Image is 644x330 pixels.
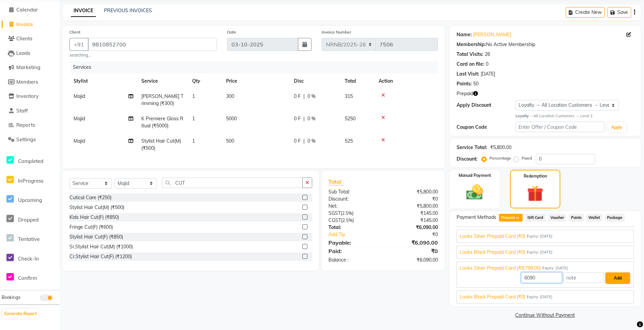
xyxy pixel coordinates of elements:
[457,156,478,163] div: Discount:
[104,7,152,14] a: PREVIOUS INVOICES
[460,265,541,272] span: Looks Silver Prepaid Card (₹9,799.00)
[383,217,443,224] div: ₹145.00
[88,38,217,51] input: Search by Name/Mobile/Email/Code
[516,114,534,118] strong: Loyalty →
[307,138,316,145] span: 0 %
[69,224,113,231] div: Fringe Cut(F) (₹600)
[18,255,39,262] span: Check-In
[192,116,195,122] span: 1
[69,233,123,241] div: Stylist Hair Cut(F) (₹850)
[457,51,483,58] div: Total Visits:
[345,138,353,144] span: 525
[226,116,237,122] span: 5000
[18,275,37,281] span: Confirm
[383,224,443,231] div: ₹6,090.00
[290,74,341,89] th: Disc
[607,7,631,18] button: Save
[323,188,383,195] div: Sub Total:
[461,183,488,202] img: _cash.svg
[141,93,183,106] span: [PERSON_NAME] Trimming (₹300)
[323,256,383,264] div: Balance :
[226,138,234,144] span: 500
[2,136,58,144] a: Settings
[69,204,124,211] div: Stylist Hair Cut(M) (₹500)
[457,31,472,38] div: Name:
[527,233,552,239] span: Expiry: [DATE]
[451,312,639,319] a: Continue Without Payment
[323,224,383,231] div: Total:
[605,272,630,284] button: Add
[16,136,36,143] span: Settings
[457,61,484,68] div: Card on file:
[522,155,532,161] label: Fixed
[74,138,85,144] span: Majid
[294,138,301,145] span: 0 F
[460,249,525,256] span: Looks Black Prepaid Card (₹0)
[2,49,58,57] a: Leads
[16,122,35,128] span: Reports
[323,210,383,217] div: ( )
[69,38,88,51] button: +91
[70,61,443,74] div: Services
[16,35,32,42] span: Clients
[605,214,625,222] span: Package
[16,50,30,56] span: Leads
[137,74,188,89] th: Service
[473,31,511,38] a: [PERSON_NAME]
[323,231,393,238] a: Add Tip
[294,93,301,100] span: 0 F
[71,5,96,17] a: INVOICE
[516,113,634,119] div: All Location Customers → Level 1
[2,21,58,28] a: Invoice
[16,93,39,99] span: Inventory
[522,183,548,204] img: _gift.svg
[2,294,20,300] span: Bookings
[481,70,495,78] div: [DATE]
[323,239,383,247] div: Payable:
[222,74,290,89] th: Price
[563,272,604,283] input: note
[607,122,626,132] button: Apply
[2,107,58,115] a: Staff
[307,115,316,122] span: 0 %
[383,195,443,203] div: ₹0
[393,231,443,238] div: ₹0
[192,93,195,99] span: 1
[341,74,375,89] th: Total
[69,243,133,250] div: Sr.Stylist Hair Cut(M) (₹1000)
[307,93,316,100] span: 0 %
[226,93,234,99] span: 300
[548,214,566,222] span: Voucher
[542,265,568,271] span: Expiry: [DATE]
[342,218,353,223] span: 2.5%
[18,178,43,184] span: InProgress
[74,116,85,122] span: Majid
[2,64,58,71] a: Marketing
[383,203,443,210] div: ₹5,800.00
[383,210,443,217] div: ₹145.00
[490,144,511,151] div: ₹5,800.00
[16,64,40,70] span: Marketing
[2,92,58,100] a: Inventory
[459,172,491,179] label: Manual Payment
[515,216,520,220] span: 12
[162,178,303,188] input: Search or Scan
[294,115,301,122] span: 0 F
[69,194,112,201] div: Cutical Care (₹250)
[16,107,28,114] span: Staff
[527,249,552,255] span: Expiry: [DATE]
[16,79,38,85] span: Members
[141,138,181,151] span: Stylist Hair Cut(M) (₹500)
[69,52,217,58] small: searching...
[328,178,344,185] span: Total
[485,51,490,58] div: 26
[2,6,58,14] a: Calendar
[457,41,486,48] div: Membership:
[18,158,43,164] span: Completed
[383,188,443,195] div: ₹5,800.00
[323,203,383,210] div: Net:
[345,116,356,122] span: 5250
[345,93,353,99] span: 315
[323,217,383,224] div: ( )
[342,210,352,216] span: 2.5%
